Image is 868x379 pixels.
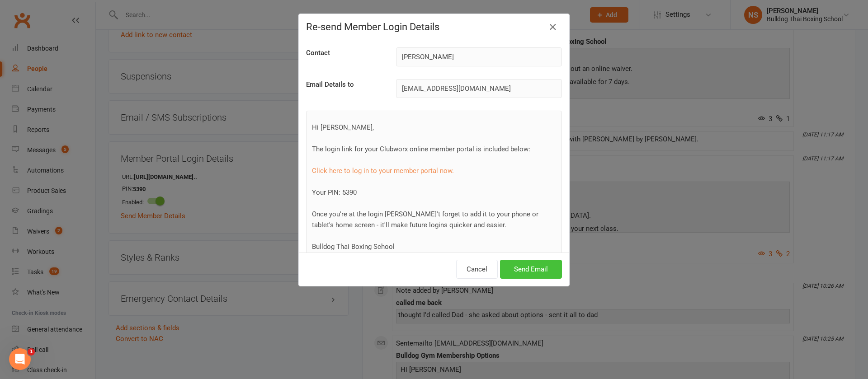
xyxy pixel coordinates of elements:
label: Email Details to [306,79,354,90]
a: Click here to log in to your member portal now. [312,167,454,175]
h4: Re-send Member Login Details [306,21,562,33]
button: Cancel [456,260,498,279]
button: Send Email [500,260,562,279]
span: Your PIN: 5390 [312,188,357,197]
iframe: Intercom live chat [9,348,31,370]
span: The login link for your Clubworx online member portal is included below: [312,145,530,153]
button: Close [546,20,560,34]
span: Bulldog Thai Boxing School [312,243,395,251]
label: Contact [306,47,330,58]
span: Once you're at the login [PERSON_NAME]'t forget to add it to your phone or tablet's home screen -... [312,210,538,229]
span: Hi [PERSON_NAME], [312,123,374,131]
span: 1 [28,348,35,356]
